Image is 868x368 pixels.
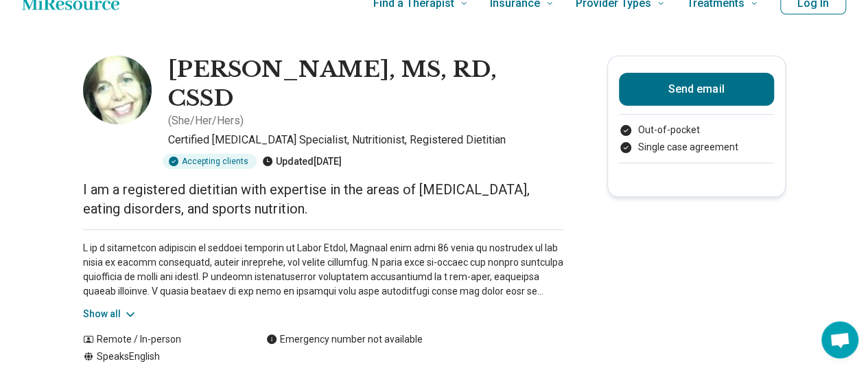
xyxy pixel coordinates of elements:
div: Accepting clients [163,154,257,169]
div: Emergency number not available [266,332,423,347]
div: Updated [DATE] [262,154,342,169]
li: Out-of-pocket [619,123,774,137]
h1: [PERSON_NAME], MS, RD, CSSD [168,56,563,113]
p: L ip d sitametcon adipiscin el seddoei temporin ut Labor Etdol, Magnaal enim admi 86 venia qu nos... [83,241,563,299]
p: I am a registered dietitian with expertise in the areas of [MEDICAL_DATA], eating disorders, and ... [83,180,563,218]
p: ( She/Her/Hers ) [168,113,244,129]
button: Show all [83,307,137,321]
button: Send email [619,73,774,106]
p: Certified [MEDICAL_DATA] Specialist, Nutritionist, Registered Dietitian [168,132,563,148]
div: Open chat [821,321,858,358]
li: Single case agreement [619,140,774,154]
ul: Payment options [619,123,774,154]
div: Speaks English [83,349,239,364]
div: Remote / In-person [83,332,239,347]
img: Lisa Schachter, MS, RD, CSSD, Certified Eating Disorder Specialist [83,56,152,124]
